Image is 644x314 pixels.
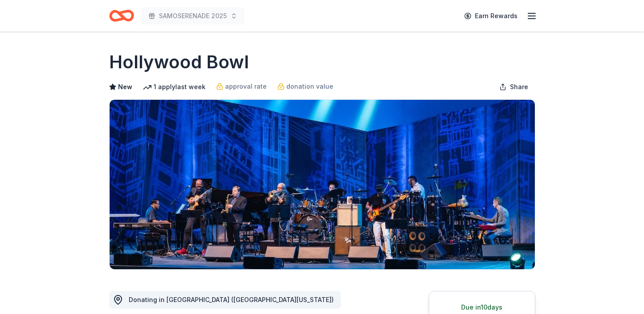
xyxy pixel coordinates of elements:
h1: Hollywood Bowl [109,50,249,75]
a: donation value [277,81,333,92]
a: Home [109,5,134,26]
span: Share [510,82,528,92]
span: SAMOSERENADE 2025 [159,11,227,21]
span: approval rate [225,81,267,92]
img: Image for Hollywood Bowl [110,100,535,269]
div: Due in 10 days [440,302,524,313]
span: New [118,82,132,92]
span: Donating in [GEOGRAPHIC_DATA] ([GEOGRAPHIC_DATA][US_STATE]) [129,296,334,303]
button: SAMOSERENADE 2025 [141,7,245,25]
div: 1 apply last week [143,82,205,92]
a: approval rate [216,81,267,92]
a: Earn Rewards [459,8,523,24]
button: Share [492,78,535,96]
span: donation value [286,81,333,92]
